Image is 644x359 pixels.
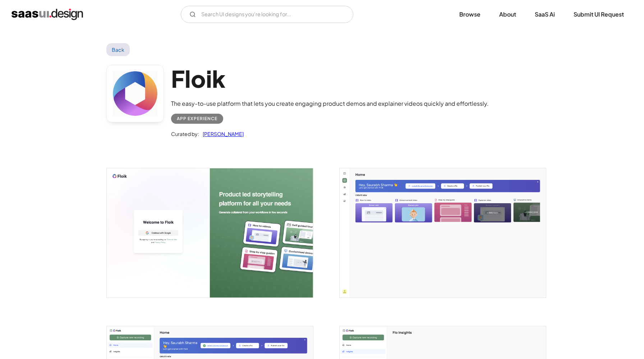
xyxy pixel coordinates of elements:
a: open lightbox [340,168,546,297]
div: The easy-to-use platform that lets you create engaging product demos and explainer videos quickly... [171,99,489,108]
a: SaaS Ai [526,6,563,22]
a: About [491,6,525,22]
a: [PERSON_NAME] [199,129,244,138]
a: open lightbox [107,168,313,297]
a: home [11,9,83,20]
a: Back [106,43,130,56]
h1: Floik [171,65,489,92]
form: Email Form [181,6,353,23]
img: 64352eac42887b464ff7ec10_Floik%20Welcome%20Screen.png [107,168,313,297]
a: Submit UI Request [565,6,632,22]
input: Search UI designs you're looking for... [181,6,353,23]
img: 64352eb1291dc44595da3a26_Floik%20Home%20Screen.png [340,168,546,297]
div: App Experience [177,114,217,123]
div: Curated by: [171,129,199,138]
a: Browse [451,6,489,22]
